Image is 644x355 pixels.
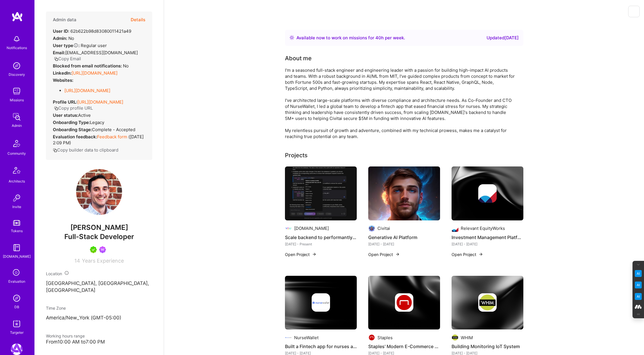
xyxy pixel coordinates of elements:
div: Targeter [10,329,24,335]
div: About me [285,54,312,63]
i: icon Copy [54,106,58,110]
img: Company logo [285,334,292,341]
div: Invite [12,204,21,210]
img: arrow-right [479,252,483,257]
div: Regular user [53,42,107,49]
span: Active [78,112,91,118]
span: Time Zone [46,306,66,311]
a: [URL][DOMAIN_NAME] [64,88,110,93]
button: Details [131,11,145,28]
img: Company logo [452,225,458,232]
p: America/New_York (GMT-05:00 ) [46,315,152,321]
img: Company logo [368,225,375,232]
strong: User status: [53,112,78,118]
button: Open Project [285,251,317,257]
h4: Built a Fintech app for nurses and the incredible team of engineers that helped me bring the app ... [285,343,357,350]
img: cover [368,276,440,330]
img: Been on Mission [99,246,106,253]
img: Company logo [285,225,292,232]
img: teamwork [11,86,22,97]
h4: Generative AI Platform [368,234,440,241]
img: Invite [11,192,22,204]
div: No [53,35,74,41]
strong: Blocked from email notifications: [53,63,123,69]
button: Open Project [452,251,483,257]
div: ( [DATE] 2:09 PM ) [53,134,145,146]
h4: Scale backend to performantly handle 5M+ users [285,234,357,241]
div: From 10:00 AM to 7:00 PM [46,339,152,345]
div: Notifications [7,45,27,51]
a: Feedback form [97,134,127,139]
strong: Profile URL: [53,99,77,105]
a: A.Team: Leading A.Team's Marketing & DemandGen [9,344,24,355]
img: cover [452,166,523,220]
span: Full-Stack Developer [64,232,134,241]
div: [DATE] - [DATE] [452,241,523,247]
span: 40 [375,35,381,40]
i: icon SelectionTeam [11,267,22,278]
p: [GEOGRAPHIC_DATA], [GEOGRAPHIC_DATA], [GEOGRAPHIC_DATA] [46,280,152,294]
img: Company logo [478,184,497,203]
div: Tokens [11,228,23,234]
img: cover [452,276,523,330]
img: Scale backend to performantly handle 5M+ users [285,166,357,220]
div: Architects [9,178,25,184]
h4: Investment Management Platform [452,234,523,241]
img: cover [285,276,357,330]
strong: Onboarding Type: [53,120,90,125]
img: Company logo [368,334,375,341]
div: Community [7,150,26,156]
span: [PERSON_NAME] [46,223,152,232]
span: legacy [90,120,104,125]
img: discovery [11,60,22,71]
span: 14 [74,258,80,264]
button: Copy Email [54,56,81,62]
div: Civitai [377,225,390,231]
div: Relevant EquityWorks [461,225,505,231]
img: Company logo [478,293,497,312]
img: logo [11,11,23,22]
img: Community [10,137,24,150]
strong: Evaluation feedback: [53,134,97,139]
img: Availability [290,35,294,40]
h4: Staples' Modern E-Commerce Platform [368,343,440,350]
div: Evaluation [8,278,25,284]
strong: Email: [53,50,65,55]
div: Projects [285,151,308,160]
div: DB [14,304,19,310]
div: Admin [12,123,22,129]
strong: User type : [53,43,80,48]
strong: User ID: [53,28,69,34]
strong: Admin: [53,36,67,41]
div: 62b622b98d83080011421a49 [53,28,131,34]
a: [URL][DOMAIN_NAME] [72,70,117,76]
img: Company logo [312,293,330,312]
div: NurseWallet [294,335,319,341]
img: A.Team: Leading A.Team's Marketing & DemandGen [11,344,22,355]
div: Location [46,271,152,277]
img: Jargon Buster icon [635,293,642,300]
span: [EMAIL_ADDRESS][DOMAIN_NAME] [65,50,138,55]
img: guide book [11,242,22,253]
strong: Websites: [53,77,73,83]
i: icon Copy [53,148,57,152]
a: [URL][DOMAIN_NAME] [77,99,123,105]
button: Copy builder data to clipboard [53,147,118,153]
h4: Building Monitoring IoT System [452,343,523,350]
div: Staples [377,335,393,341]
i: Help [73,43,78,48]
img: Architects [10,164,24,178]
div: Available now to work on missions for h per week . [296,34,405,41]
div: Updated [DATE] [487,34,519,41]
div: [DATE] - Present [285,241,357,247]
span: Years Experience [82,258,124,264]
i: icon Copy [54,57,58,61]
img: Generative AI Platform [368,166,440,220]
div: [DOMAIN_NAME] [294,225,329,231]
img: tokens [13,220,20,226]
div: WHIM [461,335,473,341]
span: Complete - Accepted [92,127,135,132]
div: [DATE] - [DATE] [368,241,440,247]
div: [DOMAIN_NAME] [3,253,31,259]
div: I'm a seasoned full-stack engineer and engineering leader with a passion for building high-impact... [285,67,515,139]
